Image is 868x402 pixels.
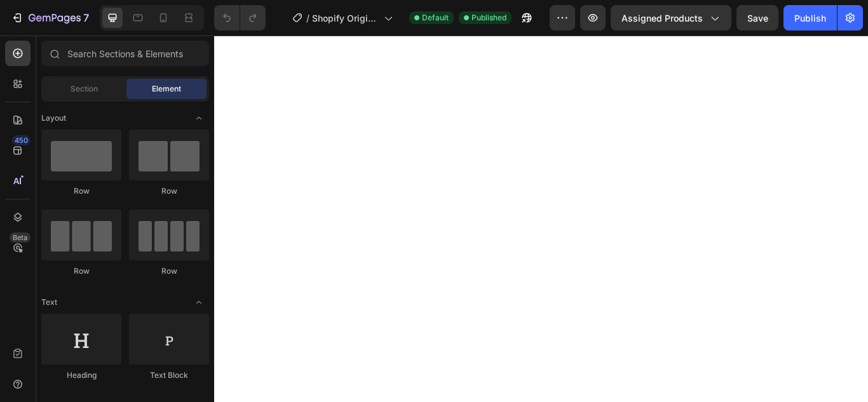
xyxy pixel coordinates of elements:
[129,265,209,277] div: Row
[312,11,379,25] span: Shopify Original Product Template
[794,11,826,25] div: Publish
[422,12,449,23] span: Default
[214,36,868,402] iframe: Design area
[41,297,57,308] span: Text
[783,5,837,30] button: Publish
[152,83,181,95] span: Element
[71,83,98,95] span: Section
[747,13,768,23] span: Save
[129,185,209,197] div: Row
[41,41,209,66] input: Search Sections & Elements
[214,5,266,30] div: Undo/Redo
[736,5,778,30] button: Save
[5,5,95,30] button: 7
[41,112,66,124] span: Layout
[471,12,506,23] span: Published
[129,370,209,381] div: Text Block
[41,265,121,277] div: Row
[83,10,89,25] p: 7
[41,185,121,197] div: Row
[621,11,703,25] span: Assigned Products
[10,232,31,243] div: Beta
[189,292,209,312] span: Toggle open
[41,370,121,381] div: Heading
[306,11,309,25] span: /
[611,5,731,30] button: Assigned Products
[189,108,209,128] span: Toggle open
[12,135,31,145] div: 450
